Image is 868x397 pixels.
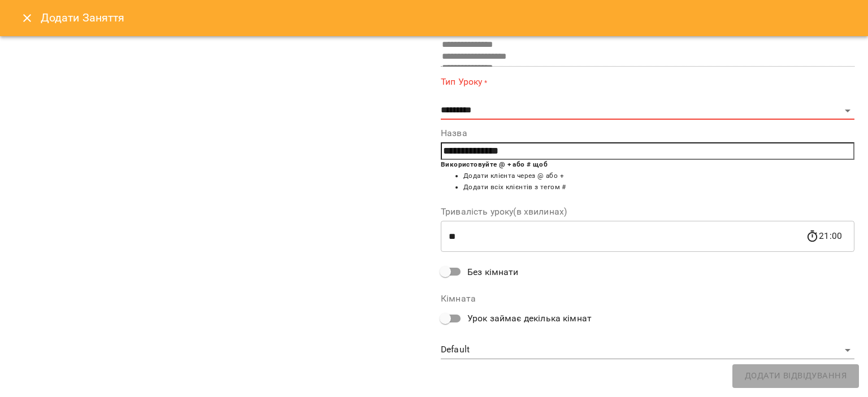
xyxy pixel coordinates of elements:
span: Без кімнати [467,265,519,279]
li: Додати клієнта через @ або + [463,171,854,182]
button: Close [14,5,41,32]
h6: Додати Заняття [41,9,854,27]
div: Default [441,341,854,359]
label: Тривалість уроку(в хвилинах) [441,207,854,216]
li: Додати всіх клієнтів з тегом # [463,182,854,193]
label: Кімната [441,294,854,303]
b: Використовуйте @ + або # щоб [441,160,548,168]
label: Назва [441,129,854,138]
label: Тип Уроку [441,76,854,89]
span: Урок займає декілька кімнат [467,312,592,325]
